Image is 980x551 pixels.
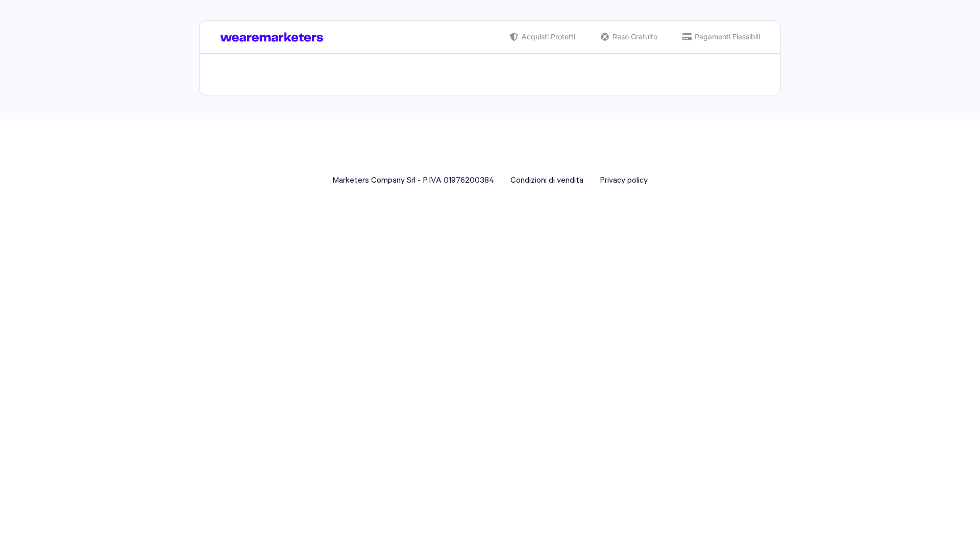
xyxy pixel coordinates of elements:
a: Condizioni di vendita [510,174,583,188]
span: Reso Gratuito [610,31,657,42]
a: Privacy policy [600,174,648,188]
span: Marketers Company Srl - P.IVA 01976200384 [332,174,494,188]
span: Pagamenti Flessibili [692,31,760,42]
span: Acquisti Protetti [519,31,575,42]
